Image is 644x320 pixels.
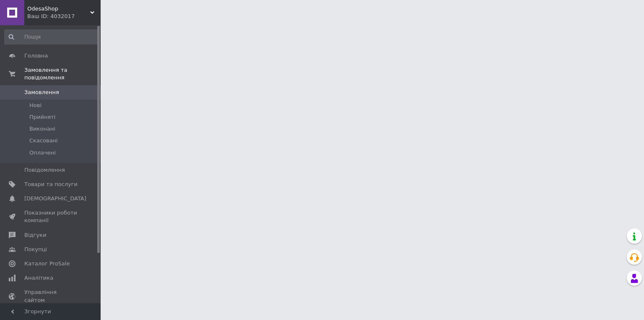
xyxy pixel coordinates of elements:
span: Замовлення [24,89,59,96]
span: Скасовані [29,137,58,144]
span: Аналітика [24,274,53,282]
span: Покупці [24,246,47,253]
span: Виконані [29,125,55,133]
span: OdesaShop [27,5,90,13]
span: Повідомлення [24,166,65,174]
span: [DEMOGRAPHIC_DATA] [24,195,86,202]
div: Ваш ID: 4032017 [27,13,101,20]
span: Відгуки [24,231,46,239]
span: Каталог ProSale [24,260,70,268]
span: Товари та послуги [24,181,78,188]
span: Нові [29,102,42,109]
span: Прийняті [29,113,55,121]
span: Управління сайтом [24,289,78,304]
span: Головна [24,52,48,60]
span: Оплачені [29,149,56,157]
span: Показники роботи компанії [24,209,78,224]
input: Пошук [4,29,99,45]
span: Замовлення та повідомлення [24,66,101,81]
